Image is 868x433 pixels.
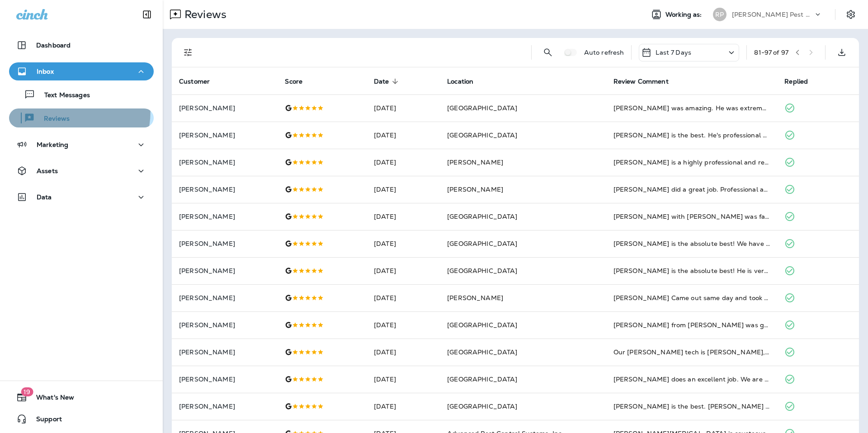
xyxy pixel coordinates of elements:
div: Ricky is the absolute best! We have been customers with Rottler since we bought our home in 2022 ... [613,239,770,248]
span: Review Comment [613,78,669,85]
span: Support [27,415,62,426]
p: Assets [37,167,58,174]
span: Date [374,78,389,85]
div: Jeremiah does an excellent job. We are extremely pleased with the service. Didn’t know it but the... [613,375,770,384]
td: [DATE] [367,230,440,257]
span: [GEOGRAPHIC_DATA] [447,402,517,410]
button: Assets [9,162,154,180]
span: [PERSON_NAME] [447,158,503,166]
p: [PERSON_NAME] [179,159,270,166]
p: Text Messages [35,91,90,100]
p: [PERSON_NAME] [179,348,270,356]
p: [PERSON_NAME] Pest Solutions [732,11,813,18]
span: What's New [27,394,74,405]
div: RP [713,8,726,21]
button: 19What's New [9,388,154,406]
span: Review Comment [613,77,680,85]
span: [GEOGRAPHIC_DATA] [447,240,517,248]
div: Freddie Hardin is the best. Freddie always takes care of us. We love him Always comes out when we... [613,402,770,411]
span: Replied [784,78,808,85]
button: Filters [179,43,197,61]
span: Replied [784,77,820,85]
span: Customer [179,78,210,85]
p: [PERSON_NAME] [179,240,270,247]
td: [DATE] [367,311,440,339]
span: [GEOGRAPHIC_DATA] [447,321,517,329]
p: Reviews [35,115,70,123]
span: [PERSON_NAME] [447,294,503,302]
p: [PERSON_NAME] [179,403,270,410]
span: Date [374,77,401,85]
button: Reviews [9,108,154,127]
td: [DATE] [367,149,440,176]
p: [PERSON_NAME] [179,267,270,274]
p: [PERSON_NAME] [179,321,270,329]
div: Ricky was amazing. He was extremely informative and provided great service. [613,104,770,113]
p: Inbox [37,68,54,75]
span: Working as: [665,11,704,19]
div: Brandon is the best. He's professional and knowledgeable! [613,131,770,140]
span: Location [447,77,485,85]
p: Last 7 Days [656,49,691,56]
div: Matt Nicholson is the absolute best! He is very thorough and professional. I appreciate the way h... [613,266,770,275]
span: [GEOGRAPHIC_DATA] [447,348,517,356]
button: Inbox [9,62,154,80]
span: Customer [179,77,222,85]
p: [PERSON_NAME] [179,213,270,220]
p: [PERSON_NAME] [179,132,270,139]
button: Support [9,410,154,428]
span: [GEOGRAPHIC_DATA] [447,375,517,383]
td: [DATE] [367,203,440,230]
span: Location [447,78,473,85]
td: [DATE] [367,257,440,284]
span: [GEOGRAPHIC_DATA] [447,267,517,275]
div: Larry with Rottler was fantastic. He took care of the bat while training someone and made it look... [613,212,770,221]
td: [DATE] [367,366,440,393]
span: [GEOGRAPHIC_DATA] [447,131,517,139]
div: Kyle W. Came out same day and took care of a yellow jacket nest professionally! Greatly appreciat... [613,293,770,302]
td: [DATE] [367,176,440,203]
span: Score [285,78,302,85]
div: 81 - 97 of 97 [754,49,788,56]
button: Search Reviews [539,43,557,61]
span: [GEOGRAPHIC_DATA] [447,212,517,221]
p: Data [37,193,52,201]
p: Dashboard [36,42,71,49]
button: Marketing [9,136,154,154]
td: [DATE] [367,339,440,366]
p: [PERSON_NAME] [179,376,270,383]
p: [PERSON_NAME] [179,104,270,112]
button: Dashboard [9,36,154,54]
div: Cole Valle is a highly professional and really nice person. Loved the experience with him. [613,158,770,167]
td: [DATE] [367,284,440,311]
div: Larry from Rottler was great. He came the same day that I called about the bat in our house. He d... [613,320,770,329]
span: [GEOGRAPHIC_DATA] [447,104,517,112]
button: Collapse Sidebar [134,5,160,24]
td: [DATE] [367,393,440,420]
button: Text Messages [9,85,154,104]
p: Reviews [181,8,226,21]
span: [PERSON_NAME] [447,185,503,193]
p: Marketing [37,141,68,148]
div: Cole Valle did a great job. Professional and great communication to let us know his arrival. [613,185,770,194]
td: [DATE] [367,94,440,122]
p: [PERSON_NAME] [179,186,270,193]
span: Score [285,77,314,85]
button: Settings [843,6,859,23]
p: [PERSON_NAME] [179,294,270,301]
button: Export as CSV [833,43,851,61]
span: 19 [21,387,33,396]
p: Auto refresh [584,49,624,56]
div: Our Rottler tech is Matt Nicholson, he’s very professional, prompt, flexible and understanding, a... [613,348,770,357]
button: Data [9,188,154,206]
td: [DATE] [367,122,440,149]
